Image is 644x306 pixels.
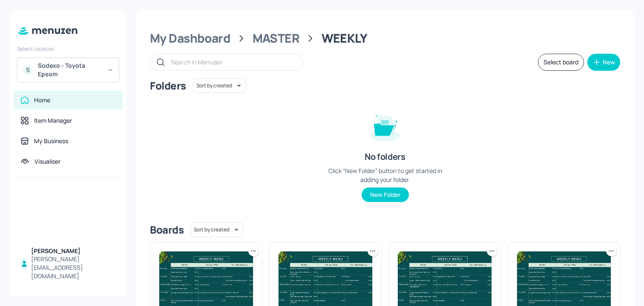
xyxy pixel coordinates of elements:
div: Item Manager [34,116,72,125]
div: Boards [150,223,184,237]
div: Sort by created [190,221,243,238]
div: Sodexo - Toyota Epsom [38,61,102,78]
div: New [603,59,615,65]
div: MASTER [253,31,300,46]
button: Select board [538,54,584,71]
div: Folders [150,79,186,92]
button: New [587,54,620,71]
div: Home [34,96,50,104]
input: Search in Menuzen [171,56,294,68]
div: No folders [365,151,405,163]
button: New Folder [362,188,409,202]
div: My Dashboard [150,31,230,46]
div: Click “New Folder” button to get started in adding your folder. [321,166,449,184]
div: [PERSON_NAME][EMAIL_ADDRESS][DOMAIN_NAME] [31,255,116,280]
div: My Business [34,137,68,145]
div: [PERSON_NAME] [31,247,116,255]
div: Sort by created [193,77,246,94]
div: Select Location [17,45,119,52]
img: folder-empty [364,105,406,147]
div: Visualiser [34,157,60,166]
div: WEEKLY [322,31,368,46]
div: S [23,65,33,75]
